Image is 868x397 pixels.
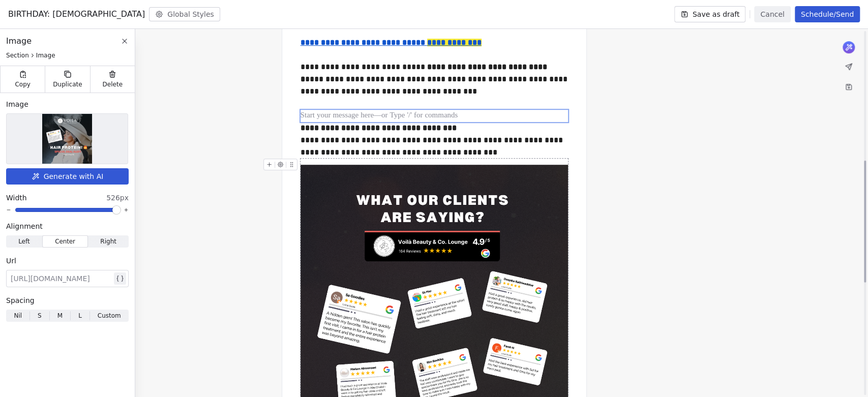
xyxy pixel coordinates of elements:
[106,193,129,203] span: 526px
[6,256,16,266] span: Url
[674,6,746,22] button: Save as draft
[754,6,790,22] button: Cancel
[15,80,31,88] span: Copy
[103,80,123,88] span: Delete
[36,51,55,59] span: Image
[18,237,30,246] span: Left
[6,221,43,231] span: Alignment
[6,193,27,203] span: Width
[6,295,35,306] span: Spacing
[6,35,32,47] span: Image
[14,311,22,320] span: Nil
[795,6,860,22] button: Schedule/Send
[149,7,220,21] button: Global Styles
[6,51,29,59] span: Section
[57,311,63,320] span: M
[78,311,82,320] span: L
[42,114,92,164] img: Selected image
[8,8,145,20] span: BIRTHDAY: [DEMOGRAPHIC_DATA]
[6,99,28,109] span: Image
[38,311,42,320] span: S
[53,80,82,88] span: Duplicate
[100,237,116,246] span: Right
[6,168,129,185] button: Generate with AI
[98,311,121,320] span: Custom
